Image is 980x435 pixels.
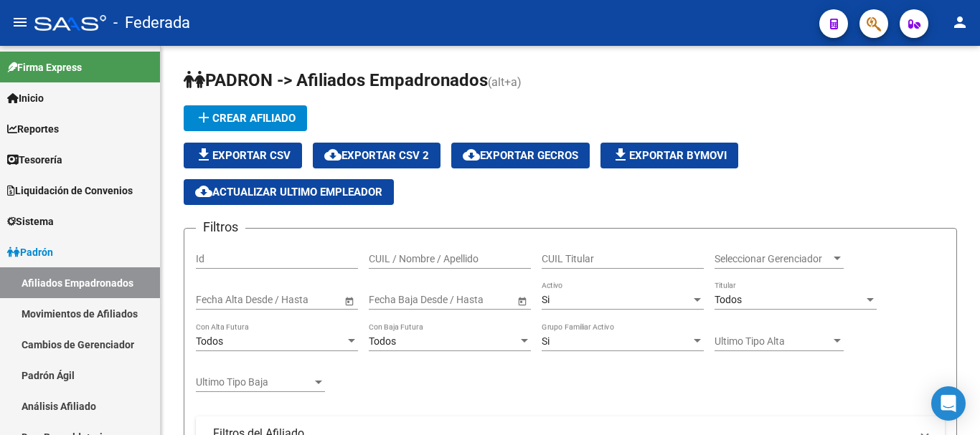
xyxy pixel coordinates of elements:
span: Si [542,294,550,305]
input: Fecha inicio [196,294,248,306]
span: - Federada [113,7,190,39]
input: Fecha inicio [369,294,421,306]
span: Exportar GECROS [463,149,578,162]
span: Firma Express [7,59,82,75]
span: Inicio [7,90,44,106]
h3: Filtros [196,217,245,237]
span: Padrón [7,244,53,260]
mat-icon: menu [11,14,29,31]
button: Exportar CSV 2 [313,143,440,168]
mat-icon: cloud_download [324,146,341,163]
span: Exportar CSV 2 [324,149,429,162]
span: Crear Afiliado [195,112,296,125]
button: Open calendar [341,293,357,308]
span: Actualizar ultimo Empleador [195,186,382,199]
mat-icon: cloud_download [463,146,480,163]
div: Open Intercom Messenger [931,386,966,421]
span: Reportes [7,121,59,137]
span: (alt+a) [488,75,522,89]
button: Exportar GECROS [451,143,590,168]
span: Si [542,335,550,347]
span: Sistema [7,214,54,229]
mat-icon: file_download [612,146,629,163]
span: Liquidación de Convenios [7,183,133,199]
button: Open calendar [514,293,529,308]
input: Fecha fin [433,294,504,306]
span: Exportar CSV [195,149,291,162]
span: Ultimo Tipo Alta [715,335,831,348]
button: Exportar CSV [184,143,302,168]
span: Ultimo Tipo Baja [196,376,312,388]
input: Fecha fin [260,294,331,306]
mat-icon: person [951,14,969,31]
span: Seleccionar Gerenciador [715,253,831,265]
span: Todos [715,294,742,305]
button: Exportar Bymovi [600,143,738,168]
span: Tesorería [7,152,62,168]
span: Todos [369,335,396,347]
button: Actualizar ultimo Empleador [184,179,394,205]
span: Exportar Bymovi [612,149,727,162]
mat-icon: file_download [195,146,212,163]
span: Todos [196,335,223,347]
mat-icon: cloud_download [195,183,212,200]
span: PADRON -> Afiliados Empadronados [184,70,488,90]
button: Crear Afiliado [184,105,307,131]
mat-icon: add [195,109,212,126]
